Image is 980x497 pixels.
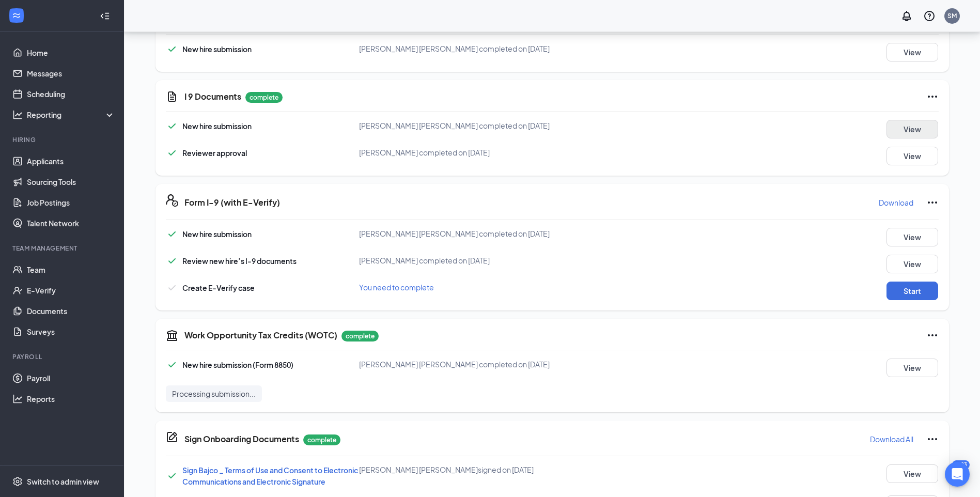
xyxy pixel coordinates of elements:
[184,91,241,102] h5: I 9 Documents
[945,462,970,487] div: Open Intercom Messenger
[27,63,115,84] a: Messages
[166,470,178,482] svg: Checkmark
[27,84,115,104] a: Scheduling
[27,213,115,234] a: Talent Network
[166,228,178,240] svg: Checkmark
[886,228,938,246] button: View
[27,259,115,280] a: Team
[166,147,178,159] svg: Checkmark
[886,120,938,138] button: View
[359,121,550,130] span: [PERSON_NAME] [PERSON_NAME] completed on [DATE]
[359,283,434,292] span: You need to complete
[182,229,252,239] span: New hire submission
[947,11,957,20] div: SM
[359,256,490,265] span: [PERSON_NAME] completed on [DATE]
[359,360,550,369] span: [PERSON_NAME] [PERSON_NAME] completed on [DATE]
[886,464,938,483] button: View
[166,43,178,55] svg: Checkmark
[303,434,340,445] p: complete
[27,172,115,192] a: Sourcing Tools
[172,389,256,399] span: Processing submission...
[166,194,178,207] svg: FormI9EVerifyIcon
[878,194,914,211] button: Download
[184,433,299,445] h5: Sign Onboarding Documents
[182,121,252,131] span: New hire submission
[184,197,280,208] h5: Form I-9 (with E-Verify)
[245,92,283,103] p: complete
[166,431,178,443] svg: CompanyDocumentIcon
[870,434,913,444] p: Download All
[27,192,115,213] a: Job Postings
[27,321,115,342] a: Surveys
[27,151,115,172] a: Applicants
[869,431,914,447] button: Download All
[184,330,337,341] h5: Work Opportunity Tax Credits (WOTC)
[182,465,358,486] a: Sign Bajco _ Terms of Use and Consent to Electronic Communications and Electronic Signature
[12,244,113,253] div: Team Management
[886,359,938,377] button: View
[166,329,178,341] svg: TaxGovernmentIcon
[952,460,970,469] div: 1193
[166,90,178,103] svg: CustomFormIcon
[182,283,255,292] span: Create E-Verify case
[886,43,938,61] button: View
[182,360,293,369] span: New hire submission (Form 8850)
[166,282,178,294] svg: Checkmark
[886,282,938,300] button: Start
[926,196,939,209] svg: Ellipses
[879,197,913,208] p: Download
[100,11,110,21] svg: Collapse
[182,256,297,266] span: Review new hire’s I-9 documents
[359,229,550,238] span: [PERSON_NAME] [PERSON_NAME] completed on [DATE]
[27,368,115,389] a: Payroll
[11,10,22,21] svg: WorkstreamLogo
[182,44,252,54] span: New hire submission
[923,10,936,22] svg: QuestionInfo
[886,147,938,165] button: View
[27,42,115,63] a: Home
[166,359,178,371] svg: Checkmark
[27,389,115,409] a: Reports
[341,331,379,341] p: complete
[182,148,247,158] span: Reviewer approval
[886,255,938,273] button: View
[359,148,490,157] span: [PERSON_NAME] completed on [DATE]
[27,476,99,487] div: Switch to admin view
[12,110,23,120] svg: Analysis
[166,255,178,267] svg: Checkmark
[926,329,939,341] svg: Ellipses
[359,464,617,475] div: [PERSON_NAME] [PERSON_NAME] signed on [DATE]
[12,476,23,487] svg: Settings
[359,44,550,53] span: [PERSON_NAME] [PERSON_NAME] completed on [DATE]
[27,301,115,321] a: Documents
[12,135,113,144] div: Hiring
[27,110,116,120] div: Reporting
[926,433,939,445] svg: Ellipses
[166,120,178,132] svg: Checkmark
[900,10,913,22] svg: Notifications
[926,90,939,103] svg: Ellipses
[12,352,113,361] div: Payroll
[27,280,115,301] a: E-Verify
